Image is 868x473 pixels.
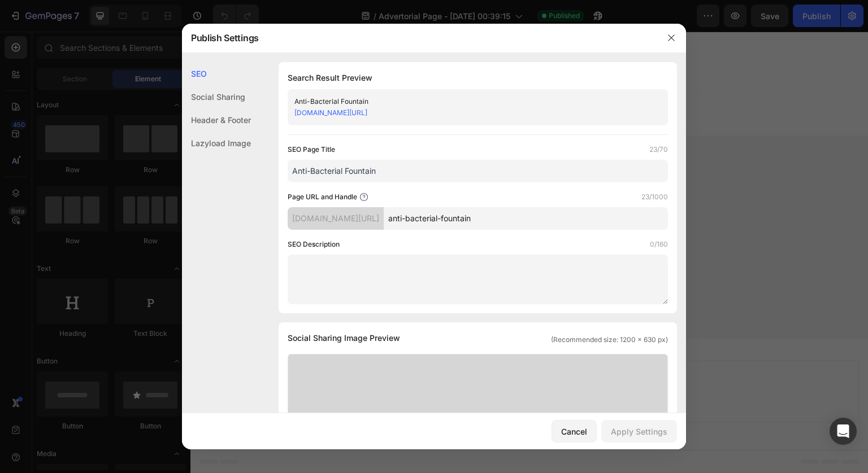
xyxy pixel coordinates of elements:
[313,323,366,335] span: Add section
[649,144,668,155] label: 23/70
[306,348,366,360] div: Generate layout
[182,23,657,52] div: Publish Settings
[294,108,367,117] a: [DOMAIN_NAME][URL]
[182,62,251,85] div: SEO
[288,207,384,230] div: [DOMAIN_NAME][URL]
[288,239,340,250] label: SEO Description
[552,420,597,443] button: Cancel
[561,426,587,437] div: Cancel
[218,348,286,360] div: Choose templates
[288,331,400,345] span: Social Sharing Image Preview
[182,132,251,155] div: Lazyload Image
[182,85,251,108] div: Social Sharing
[182,108,251,132] div: Header & Footer
[830,418,857,445] div: Open Intercom Messenger
[601,420,677,443] button: Apply Settings
[288,144,335,155] label: SEO Page Title
[650,239,668,250] label: 0/160
[288,71,668,85] h1: Search Result Preview
[294,96,643,107] div: Anti-Bacterial Fountain
[389,348,458,360] div: Add blank section
[288,160,668,182] input: Title
[380,362,465,373] span: then drag & drop elements
[305,362,365,373] span: from URL or image
[288,191,357,203] label: Page URL and Handle
[641,191,668,203] label: 23/1000
[212,362,289,373] span: inspired by CRO experts
[611,426,667,437] div: Apply Settings
[384,207,668,230] input: Handle
[551,335,668,345] span: (Recommended size: 1200 x 630 px)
